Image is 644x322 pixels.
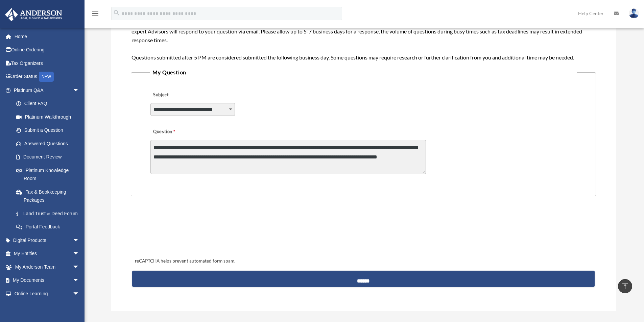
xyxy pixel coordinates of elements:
a: Answered Questions [9,137,90,150]
a: Platinum Walkthrough [9,110,90,124]
a: Digital Productsarrow_drop_down [5,233,90,247]
a: My Documentsarrow_drop_down [5,274,90,287]
a: Home [5,30,90,43]
a: My Anderson Teamarrow_drop_down [5,260,90,274]
a: vertical_align_top [618,279,632,293]
span: arrow_drop_down [73,233,86,247]
legend: My Question [150,68,577,77]
i: search [113,9,120,17]
a: Tax Organizers [5,56,90,70]
span: arrow_drop_down [73,260,86,274]
span: arrow_drop_down [73,83,86,97]
a: Document Review [9,150,90,164]
a: Tax & Bookkeeping Packages [9,185,90,207]
a: Client FAQ [9,97,90,110]
a: menu [91,12,99,18]
a: Land Trust & Deed Forum [9,207,90,220]
label: Question [150,127,203,137]
div: NEW [39,72,54,82]
i: menu [91,9,99,18]
a: My Entitiesarrow_drop_down [5,247,90,261]
iframe: reCAPTCHA [133,217,236,244]
a: Order StatusNEW [5,70,90,84]
div: reCAPTCHA helps prevent automated form spam. [132,257,594,265]
a: Online Ordering [5,43,90,57]
a: Portal Feedback [9,220,90,234]
label: Subject [150,91,215,100]
a: Online Learningarrow_drop_down [5,287,90,300]
span: arrow_drop_down [73,287,86,301]
span: arrow_drop_down [73,274,86,288]
i: vertical_align_top [621,282,629,290]
img: Anderson Advisors Platinum Portal [3,8,64,21]
span: arrow_drop_down [73,247,86,261]
a: Platinum Knowledge Room [9,164,90,185]
a: Platinum Q&Aarrow_drop_down [5,83,90,97]
a: Submit a Question [9,124,86,137]
img: User Pic [629,8,639,18]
